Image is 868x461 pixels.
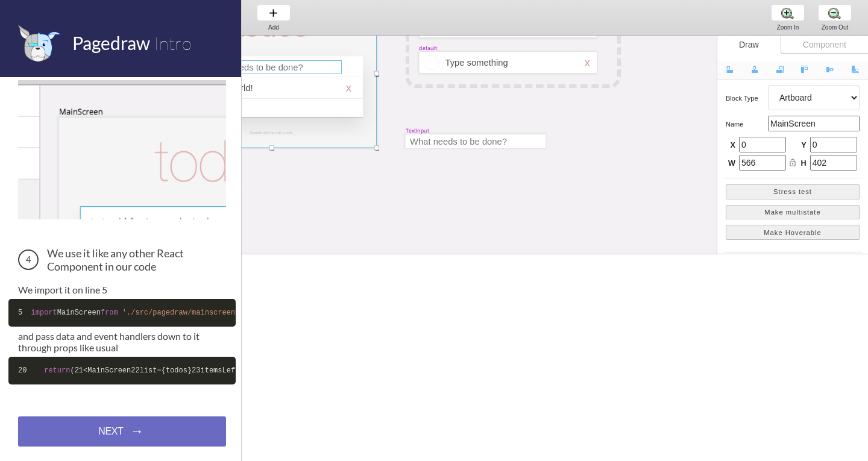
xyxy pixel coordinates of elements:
span: import [31,309,57,317]
button: Make multistate [726,205,860,220]
div: x [585,56,590,69]
img: zoom-plus.png [781,7,794,19]
div: default [419,45,437,52]
span: './src/pagedraw/mainscreen' [122,309,239,317]
span: return [44,366,70,375]
div: Zoom Out [812,24,858,31]
p: and pass data and event handlers down to it through props like usual [18,330,226,353]
span: 23 [192,366,200,375]
span: X [728,140,735,151]
div: Draw [717,36,781,54]
p: We import it on line 5 [18,284,226,295]
img: baseline-add-24px.svg [267,7,280,19]
span: 21 [75,366,83,375]
div: Component [781,36,868,54]
button: Stress test [726,184,860,199]
span: NEXT [98,426,123,437]
img: The MainScreen Component in Pagedraw [18,80,226,219]
code: MainScreen [8,299,236,327]
span: Pagedraw [72,32,150,54]
div: Zoom In [765,24,811,31]
code: ( <MainScreen list={todos} itemsLeft={ .state.todos.filter( !elem.completed).length} addTodo={ .a... [8,357,236,384]
i: lock_open [788,158,797,167]
img: zoom-minus.png [828,7,841,19]
div: Add [251,24,297,31]
span: 5 [18,309,22,317]
span: from [101,309,118,317]
a: NEXT→ [18,416,226,447]
span: 20 [18,366,27,375]
h3: We use it like any other React Component in our code [18,246,226,273]
span: W [728,158,735,169]
span: H [799,158,807,169]
h5: Block type [726,95,768,102]
div: TextInput [406,127,429,134]
span: 22 [131,366,139,375]
input: MainScreen [768,116,860,131]
span: → [131,424,144,439]
span: Y [799,140,807,151]
span: Intro [154,32,192,54]
img: favicon.png [18,24,60,62]
h5: name [726,121,768,128]
button: Make Hoverable [726,225,860,240]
